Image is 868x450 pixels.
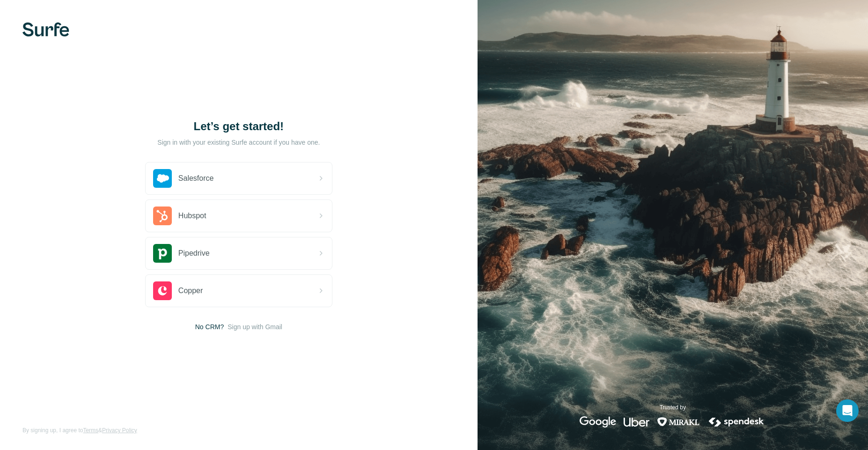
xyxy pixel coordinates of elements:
div: Open Intercom Messenger [836,399,859,422]
span: Salesforce [178,173,214,184]
img: uber's logo [624,416,649,428]
h1: Let’s get started! [145,119,332,134]
img: Surfe's logo [22,22,69,37]
span: Copper [178,285,203,296]
span: Pipedrive [178,248,210,259]
button: Sign up with Gmail [228,322,282,332]
span: Hubspot [178,210,206,221]
img: pipedrive's logo [153,244,172,263]
img: google's logo [580,416,616,428]
a: Privacy Policy [102,427,137,434]
img: mirakl's logo [657,416,700,428]
img: spendesk's logo [707,416,765,428]
span: No CRM? [195,322,224,332]
img: hubspot's logo [153,207,172,225]
img: salesforce's logo [153,169,172,188]
p: Sign in with your existing Surfe account if you have one. [157,138,320,147]
span: By signing up, I agree to & [22,426,137,435]
p: Trusted by [660,403,686,412]
a: Terms [83,427,98,434]
img: copper's logo [153,281,172,300]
